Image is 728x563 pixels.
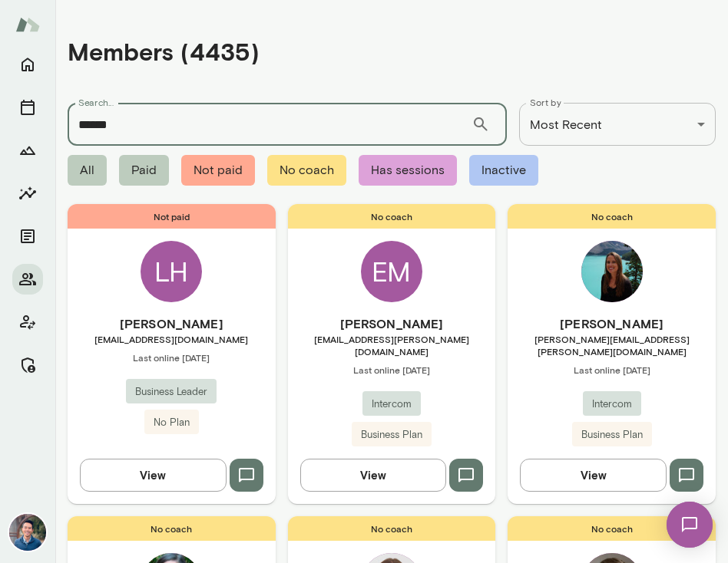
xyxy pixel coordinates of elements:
[12,221,43,252] button: Documents
[583,397,641,412] span: Intercom
[352,427,432,443] span: Business Plan
[78,96,114,109] label: Search...
[12,350,43,380] button: Manage
[68,204,276,229] span: Not paid
[141,241,202,302] div: LH
[361,241,422,302] div: EM
[80,459,227,491] button: View
[508,204,716,229] span: No coach
[68,333,276,345] span: [EMAIL_ADDRESS][DOMAIN_NAME]
[68,516,276,541] span: No coach
[520,459,667,491] button: View
[12,307,43,337] button: Client app
[508,314,716,333] h6: [PERSON_NAME]
[519,103,716,146] div: Most Recent
[362,397,421,412] span: Intercom
[12,264,43,295] button: Members
[469,155,538,186] span: Inactive
[288,204,496,229] span: No coach
[12,49,43,80] button: Home
[530,96,561,109] label: Sort by
[15,10,40,39] img: Mento
[288,333,496,357] span: [EMAIL_ADDRESS][PERSON_NAME][DOMAIN_NAME]
[12,92,43,123] button: Sessions
[288,364,496,376] span: Last online [DATE]
[68,314,276,333] h6: [PERSON_NAME]
[267,155,346,186] span: No coach
[12,135,43,166] button: Growth Plan
[144,415,199,430] span: No Plan
[572,427,652,443] span: Business Plan
[68,155,107,186] span: All
[581,241,643,302] img: Rebeca Marx
[68,37,260,66] h4: Members (4435)
[181,155,255,186] span: Not paid
[300,459,447,491] button: View
[288,314,496,333] h6: [PERSON_NAME]
[508,364,716,376] span: Last online [DATE]
[119,155,169,186] span: Paid
[126,384,217,400] span: Business Leader
[12,178,43,209] button: Insights
[359,155,457,186] span: Has sessions
[508,516,716,541] span: No coach
[508,333,716,357] span: [PERSON_NAME][EMAIL_ADDRESS][PERSON_NAME][DOMAIN_NAME]
[9,514,46,551] img: Alex Yu
[288,516,496,541] span: No coach
[68,351,276,364] span: Last online [DATE]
